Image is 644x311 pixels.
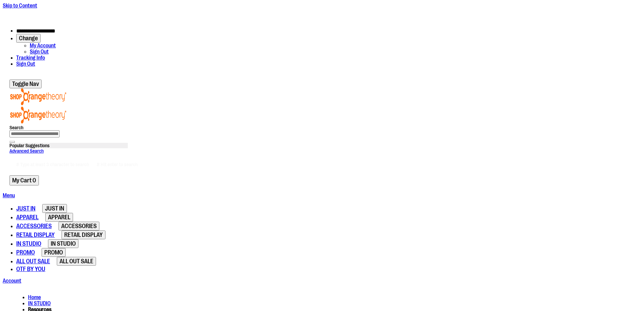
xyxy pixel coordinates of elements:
button: Toggle Nav [9,80,42,88]
span: Change [19,35,38,42]
span: ALL OUT SALE [16,258,50,265]
a: Details [351,9,367,15]
span: 0 [32,177,36,184]
span: JUST IN [16,205,35,212]
span: # Hit enter to search [97,162,138,167]
button: Search [9,141,15,143]
div: Popular Suggestions [9,143,128,148]
a: Menu [3,193,15,199]
span: IN STUDIO [51,240,76,247]
a: Tracking Info [16,55,45,61]
a: Account [3,278,21,284]
div: Promotional banner [3,9,641,22]
span: APPAREL [48,214,70,221]
span: OTF BY YOU [16,266,45,272]
a: My Account [30,43,56,49]
a: Sign Out [16,61,35,67]
span: ALL OUT SALE [59,258,93,265]
span: Toggle Nav [12,81,39,87]
a: Advanced Search [9,148,44,154]
a: Skip to Content [3,3,37,9]
span: PROMO [44,249,63,256]
a: Sign Out [30,49,49,55]
span: Search [9,125,23,130]
span: My Cart [12,177,32,184]
button: Account menu [16,34,41,43]
span: APPAREL [16,214,39,221]
span: RETAIL DISPLAY [16,231,55,238]
p: FREE Shipping, orders over $600. [278,9,367,15]
button: My Cart [9,175,39,185]
a: Home [28,294,41,301]
span: ACCESSORIES [16,223,52,229]
img: Shop Orangetheory [9,88,67,105]
span: RETAIL DISPLAY [64,231,103,238]
span: ACCESSORIES [61,223,97,229]
span: JUST IN [45,205,64,212]
span: PROMO [16,249,35,256]
img: Shop Orangetheory [9,107,67,124]
a: IN STUDIO [28,301,51,307]
span: # Type at least 3 character to search [16,162,89,167]
span: IN STUDIO [16,240,41,247]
